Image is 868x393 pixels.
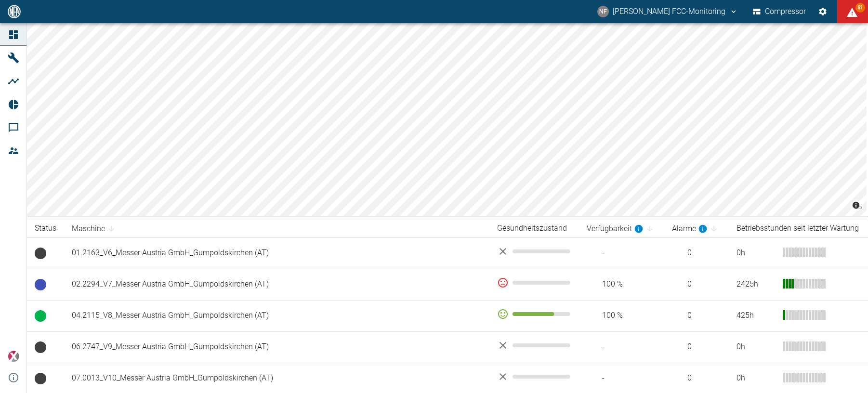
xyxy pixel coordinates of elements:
[672,223,708,235] div: berechnet für die letzten 7 Tage
[587,223,644,235] div: berechnet für die letzten 7 Tage
[736,310,775,321] div: 425 h
[35,279,46,290] span: Betriebsbereit
[64,237,489,269] td: 01.2163_V6_Messer Austria GmbH_Gumpoldskirchen (AT)
[736,248,775,259] div: 0 h
[672,248,721,259] span: 0
[72,223,118,235] span: Maschine
[64,331,489,363] td: 06.2747_V9_Messer Austria GmbH_Gumpoldskirchen (AT)
[597,6,609,17] div: NF
[855,3,865,13] span: 81
[814,3,831,20] button: Einstellungen
[736,341,775,353] div: 0 h
[587,310,657,321] span: 100 %
[672,310,721,321] span: 0
[7,5,22,18] img: logo
[35,248,46,259] span: Keine Daten
[736,279,775,290] div: 2425 h
[497,277,571,288] div: 0 %
[672,279,721,290] span: 0
[587,373,657,384] span: -
[27,23,867,216] canvas: Map
[497,340,571,351] div: No data
[751,3,808,20] button: Compressor
[672,341,721,353] span: 0
[497,371,571,382] div: No data
[489,220,579,237] th: Gesundheitszustand
[596,3,739,20] button: fcc-monitoring@neuman-esser.com
[587,341,657,353] span: -
[672,373,721,384] span: 0
[64,269,489,300] td: 02.2294_V7_Messer Austria GmbH_Gumpoldskirchen (AT)
[35,373,46,384] span: Keine Daten
[729,220,868,237] th: Betriebsstunden seit letzter Wartung
[35,310,46,322] span: Betrieb
[736,373,775,384] div: 0 h
[64,300,489,331] td: 04.2115_V8_Messer Austria GmbH_Gumpoldskirchen (AT)
[27,220,64,237] th: Status
[587,279,657,290] span: 100 %
[8,351,19,362] img: Xplore Logo
[35,341,46,353] span: Keine Daten
[587,248,657,259] span: -
[497,246,571,257] div: No data
[497,308,571,320] div: 72 %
